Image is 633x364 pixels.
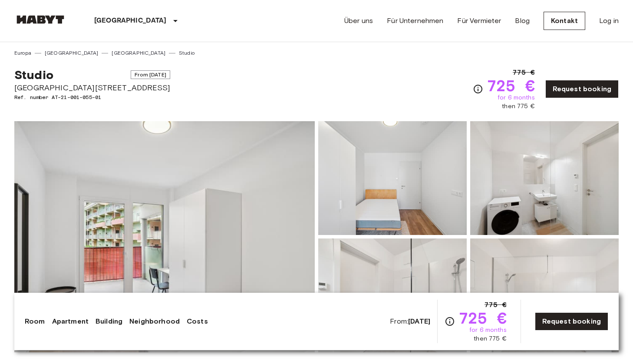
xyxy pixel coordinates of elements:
a: Building [96,316,122,327]
a: Für Unternehmen [387,16,443,26]
span: 775 € [485,300,507,310]
span: then 775 € [502,102,535,111]
a: Request booking [535,312,608,331]
img: Picture of unit AT-21-001-055-01 [318,238,467,352]
span: Ref. number AT-21-001-055-01 [14,93,170,101]
a: Neighborhood [129,316,180,327]
svg: Check cost overview for full price breakdown. Please note that discounts apply to new joiners onl... [473,84,483,94]
a: Europa [14,49,31,57]
span: for 6 months [498,93,535,102]
a: [GEOGRAPHIC_DATA] [45,49,99,57]
img: Picture of unit AT-21-001-055-01 [470,121,619,235]
a: Kontakt [544,12,585,30]
span: then 775 € [474,334,507,343]
a: Für Vermieter [457,16,501,26]
a: Room [25,316,45,327]
a: [GEOGRAPHIC_DATA] [112,49,165,57]
b: [DATE] [408,317,430,325]
a: Request booking [545,80,619,98]
img: Habyt [14,15,66,24]
span: 725 € [487,78,535,93]
a: Costs [187,316,208,327]
a: Über uns [344,16,373,26]
span: Studio [14,67,53,82]
img: Picture of unit AT-21-001-055-01 [470,238,619,352]
img: Picture of unit AT-21-001-055-01 [318,121,467,235]
span: [GEOGRAPHIC_DATA][STREET_ADDRESS] [14,82,170,93]
span: 725 € [458,310,507,326]
a: Apartment [52,316,89,327]
a: Log in [599,16,619,26]
a: Blog [515,16,530,26]
a: Studio [179,49,195,57]
img: Marketing picture of unit AT-21-001-055-01 [14,121,315,352]
span: From: [390,317,430,326]
span: 775 € [513,67,535,78]
span: for 6 months [469,326,507,334]
svg: Check cost overview for full price breakdown. Please note that discounts apply to new joiners onl... [445,316,455,327]
p: [GEOGRAPHIC_DATA] [94,16,167,26]
span: From [DATE] [131,70,170,79]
